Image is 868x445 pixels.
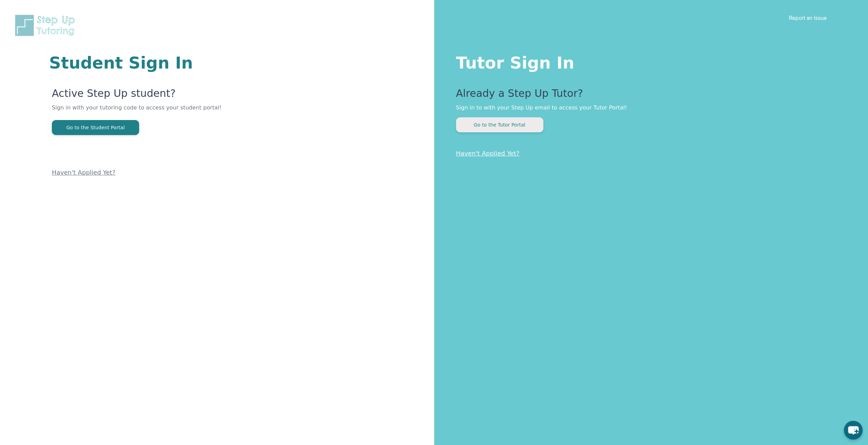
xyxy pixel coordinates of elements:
[789,14,827,21] a: Report an Issue
[844,421,863,440] button: chat-button
[52,169,116,176] a: Haven't Applied Yet?
[49,55,352,71] h1: Student Sign In
[52,104,352,120] p: Sign in with your tutoring code to access your student portal!
[52,87,352,104] p: Active Step Up student?
[52,124,139,131] a: Go to the Student Portal
[456,117,543,132] button: Go to the Tutor Portal
[14,14,79,37] img: Step Up Tutoring horizontal logo
[456,87,841,104] p: Already a Step Up Tutor?
[52,120,139,135] button: Go to the Student Portal
[456,121,543,128] a: Go to the Tutor Portal
[456,104,841,112] p: Sign in to with your Step Up email to access your Tutor Portal!
[456,52,841,71] h1: Tutor Sign In
[456,150,520,157] a: Haven't Applied Yet?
